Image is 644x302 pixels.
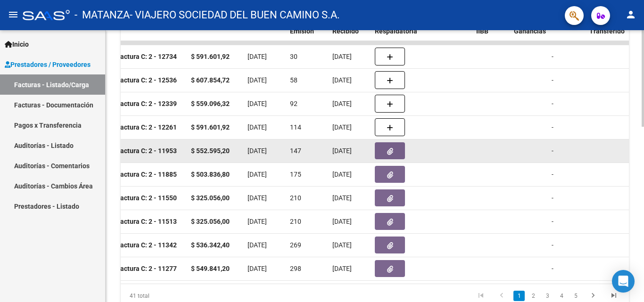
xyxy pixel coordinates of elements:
datatable-header-cell: Fecha Recibido [329,11,371,52]
a: go to last page [605,291,623,301]
a: 3 [542,291,553,301]
datatable-header-cell: Fecha Cpbt [244,11,286,52]
span: 269 [290,241,301,249]
strong: $ 552.595,20 [191,147,230,155]
span: 210 [290,194,301,202]
strong: $ 591.601,92 [191,123,230,131]
strong: Factura C: 2 - 12734 [116,53,177,61]
strong: Factura C: 2 - 12536 [116,77,177,84]
a: 1 [513,291,525,301]
span: 298 [290,265,301,272]
span: Inicio [5,39,29,49]
span: - MATANZA [74,5,130,25]
span: 114 [290,123,301,131]
span: Doc Respaldatoria [375,17,417,35]
span: [DATE] [332,53,352,60]
span: [DATE] [248,100,267,107]
span: [DATE] [248,241,267,249]
span: [DATE] [248,53,267,60]
strong: $ 503.836,80 [191,171,230,178]
strong: $ 559.096,32 [191,100,230,107]
span: [DATE] [248,194,267,202]
strong: $ 549.841,20 [191,265,230,272]
a: go to previous page [493,291,511,301]
span: 175 [290,171,301,178]
strong: $ 325.056,00 [191,218,230,225]
datatable-header-cell: OP [548,11,586,52]
a: go to next page [584,291,602,301]
span: Fecha Recibido [332,17,359,35]
span: [DATE] [248,76,267,84]
a: go to first page [472,291,490,301]
span: [DATE] [332,123,352,131]
span: 210 [290,218,301,225]
span: - [552,123,553,131]
span: 30 [290,53,297,60]
span: Fecha Transferido [589,17,625,35]
datatable-header-cell: Retención Ganancias [510,11,548,52]
span: [DATE] [248,123,267,131]
strong: Factura C: 2 - 11953 [116,147,177,155]
span: - [552,241,553,249]
strong: Factura C: 2 - 11513 [116,218,177,226]
strong: $ 325.056,00 [191,194,230,202]
span: - [552,147,553,155]
span: [DATE] [248,147,267,155]
span: - [552,171,553,178]
span: [DATE] [332,76,352,84]
span: [DATE] [332,147,352,155]
span: - [552,194,553,202]
span: - [552,53,553,60]
datatable-header-cell: CPBT [88,11,187,52]
strong: Factura C: 2 - 12339 [116,100,177,108]
span: [DATE] [248,218,267,225]
a: 2 [528,291,539,301]
strong: Factura C: 2 - 11550 [116,195,177,202]
span: [DATE] [332,171,352,178]
datatable-header-cell: Doc Respaldatoria [371,11,428,52]
span: 92 [290,100,297,107]
mat-icon: person [625,9,636,20]
span: [DATE] [332,241,352,249]
span: [DATE] [332,194,352,202]
span: [DATE] [332,100,352,107]
a: 5 [570,291,581,301]
mat-icon: menu [8,9,19,20]
span: Retencion IIBB [476,17,507,35]
a: 4 [556,291,567,301]
span: - [552,218,553,225]
datatable-header-cell: Fecha Transferido [586,11,637,52]
strong: $ 536.342,40 [191,241,230,249]
strong: Factura C: 2 - 12261 [116,124,177,131]
span: - [552,265,553,272]
span: - [552,100,553,107]
strong: Factura C: 2 - 11342 [116,242,177,249]
datatable-header-cell: Monto [187,11,244,52]
span: [DATE] [332,218,352,225]
strong: $ 607.854,72 [191,76,230,84]
span: [DATE] [332,265,352,272]
span: [DATE] [248,171,267,178]
datatable-header-cell: Auditoria [428,11,472,52]
span: - VIAJERO SOCIEDAD DEL BUEN CAMINO S.A. [130,5,340,25]
span: Retención Ganancias [514,17,546,35]
strong: $ 591.601,92 [191,53,230,60]
span: [DATE] [248,265,267,272]
datatable-header-cell: Retencion IIBB [472,11,510,52]
span: 147 [290,147,301,155]
span: Prestadores / Proveedores [5,59,91,70]
span: - [552,76,553,84]
div: Open Intercom Messenger [612,270,635,293]
datatable-header-cell: Días desde Emisión [286,11,329,52]
strong: Factura C: 2 - 11277 [116,265,177,273]
span: Días desde Emisión [290,17,323,35]
span: 58 [290,76,297,84]
strong: Factura C: 2 - 11885 [116,171,177,179]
